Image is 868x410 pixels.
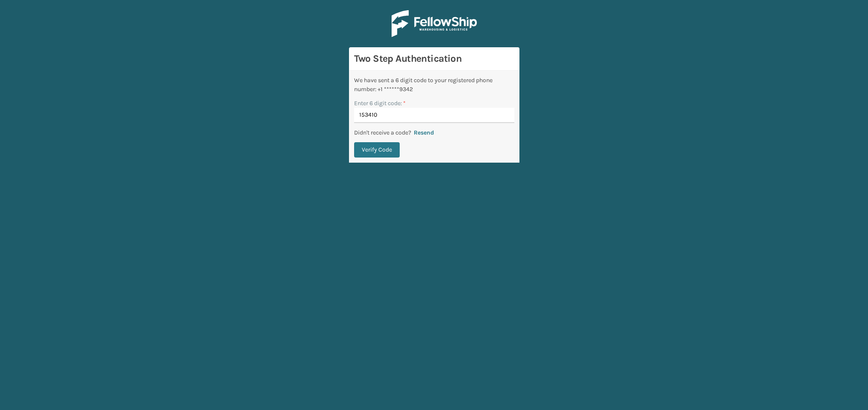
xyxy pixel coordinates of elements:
[354,142,400,158] button: Verify Code
[411,129,437,137] button: Resend
[354,99,406,108] label: Enter 6 digit code:
[392,10,477,37] img: Logo
[354,128,411,137] p: Didn't receive a code?
[354,76,514,94] div: We have sent a 6 digit code to your registered phone number: +1 ******9342
[354,52,514,65] h3: Two Step Authentication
